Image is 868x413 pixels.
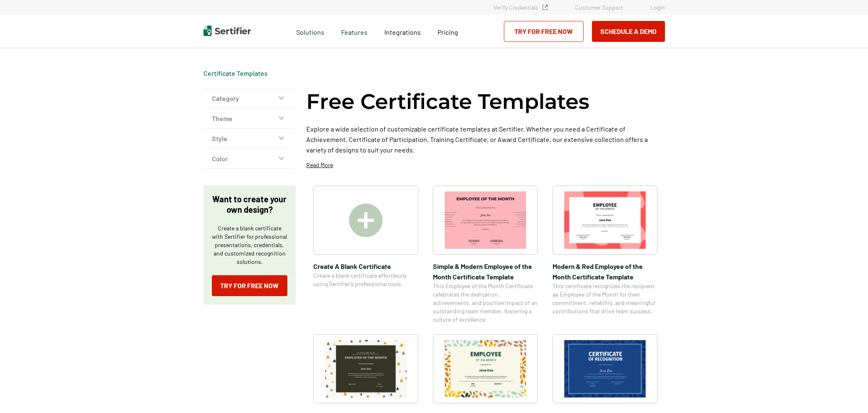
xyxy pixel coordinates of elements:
a: Pricing [438,26,458,36]
img: Create A Blank Certificate [349,204,383,237]
button: Theme [203,108,296,129]
a: Simple & Modern Employee of the Month Certificate TemplateSimple & Modern Employee of the Month C... [433,186,538,324]
span: Modern & Red Employee of the Month Certificate Template [553,261,657,282]
button: Category [203,88,296,108]
span: Pricing [438,28,458,36]
button: Color [203,149,296,169]
a: Modern & Red Employee of the Month Certificate TemplateModern & Red Employee of the Month Certifi... [553,186,657,324]
img: Modern & Red Employee of the Month Certificate Template [564,191,646,249]
img: Modern Dark Blue Employee of the Month Certificate Template [564,340,646,398]
span: Solutions [296,26,324,36]
img: Verified [542,5,548,10]
img: Simple & Colorful Employee of the Month Certificate Template [325,340,407,398]
span: Features [341,26,368,36]
span: Certificate Templates [203,69,268,77]
a: Verify Credentials [493,4,548,11]
p: Want to create your own design? [212,194,287,215]
span: This Employee of the Month Certificate celebrates the dedication, achievements, and positive impa... [433,282,538,324]
img: Sertifier | Digital Credentialing Platform [203,26,251,36]
p: Explore a wide selection of customizable certificate templates at Sertifier. Whether you need a C... [306,124,665,155]
a: Integrations [384,26,421,36]
img: Simple and Patterned Employee of the Month Certificate Template [445,340,526,398]
p: Read More [306,161,333,169]
img: Simple & Modern Employee of the Month Certificate Template [445,191,526,249]
a: Try for Free Now [212,275,287,296]
span: Create A Blank Certificate [313,261,418,271]
button: Style [203,129,296,149]
h1: Free Certificate Templates [306,88,589,115]
a: Login [650,4,665,11]
span: This certificate recognizes the recipient as Employee of the Month for their commitment, reliabil... [553,282,657,315]
p: Create a blank certificate with Sertifier for professional presentations, credentials, and custom... [212,224,287,266]
span: Simple & Modern Employee of the Month Certificate Template [433,261,538,282]
div: Breadcrumb [203,69,268,77]
span: Create a blank certificate effortlessly using Sertifier’s professional tools. [313,271,418,288]
a: Try for Free Now [504,21,584,42]
span: Integrations [384,28,421,36]
a: Customer Support [575,4,623,11]
a: Certificate Templates [203,69,268,77]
